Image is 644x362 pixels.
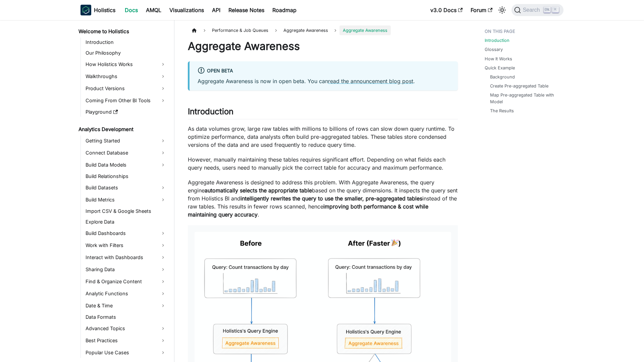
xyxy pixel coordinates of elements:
h1: Aggregate Awareness [188,40,458,53]
a: Analytic Functions [84,288,168,299]
a: Our Philosophy [84,48,168,58]
a: Walkthroughs [84,71,168,82]
a: Background [490,74,515,80]
a: Import CSV & Google Sheets [84,206,168,216]
button: Search (Ctrl+K) [512,4,563,16]
span: Aggregate Awareness [280,25,331,35]
div: Open Beta [198,67,450,75]
span: Aggregate Awareness [339,25,391,35]
a: Create Pre-aggregated Table [490,83,548,89]
a: Docs [121,5,142,15]
a: read the announcement blog post [328,78,413,84]
a: Interact with Dashboards [84,252,168,263]
a: Analytics Development [76,125,168,134]
a: How Holistics Works [84,59,168,70]
a: Welcome to Holistics [76,27,168,36]
a: Introduction [485,37,509,44]
button: Switch between dark and light mode (currently light mode) [497,5,507,15]
a: Best Practices [84,335,168,346]
strong: automatically selects the appropriate table [205,187,312,194]
a: v3.0 Docs [426,5,467,15]
a: Release Notes [224,5,268,15]
span: Performance & Job Queues [209,25,272,35]
a: AMQL [142,5,165,15]
p: However, manually maintaining these tables requires significant effort. Depending on what fields ... [188,156,458,172]
a: Popular Use Cases [84,347,168,358]
a: Map Pre-aggregated Table with Model [490,92,557,105]
kbd: K [552,7,559,13]
a: Build Relationships [84,172,168,181]
a: Playground [84,107,168,117]
b: Holistics [94,6,115,14]
a: Quick Example [485,65,515,71]
a: The Results [490,108,514,114]
a: Home page [188,25,201,35]
a: Getting Started [84,135,168,146]
a: Build Data Models [84,160,168,170]
a: Product Versions [84,83,168,94]
h2: Introduction [188,107,458,119]
img: Holistics [80,5,91,15]
a: HolisticsHolistics [80,5,115,15]
a: API [208,5,224,15]
a: Glossary [485,46,503,53]
a: Roadmap [268,5,301,15]
a: Introduction [84,38,168,47]
a: Forum [467,5,496,15]
nav: Breadcrumbs [188,25,458,35]
a: Build Dashboards [84,228,168,239]
a: Build Metrics [84,194,168,205]
p: Aggregate Awareness is now in open beta. You can . [198,77,450,85]
a: Explore Data [84,217,168,227]
a: Work with Filters [84,240,168,251]
a: Advanced Topics [84,323,168,334]
a: Coming From Other BI Tools [84,95,168,106]
a: Sharing Data [84,264,168,275]
a: Data Formats [84,312,168,322]
p: As data volumes grow, large raw tables with millions to billions of rows can slow down query runt... [188,125,458,149]
a: Visualizations [165,5,208,15]
a: Find & Organize Content [84,276,168,287]
a: Date & Time [84,300,168,311]
nav: Docs sidebar [74,20,174,362]
strong: intelligently rewrites the query to use the smaller, pre-aggregated tables [240,195,422,202]
a: Connect Database [84,147,168,158]
span: Search [521,7,544,13]
a: How It Works [485,56,512,62]
p: Aggregate Awareness is designed to address this problem. With Aggregate Awareness, the query engi... [188,178,458,219]
a: Build Datasets [84,182,168,193]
